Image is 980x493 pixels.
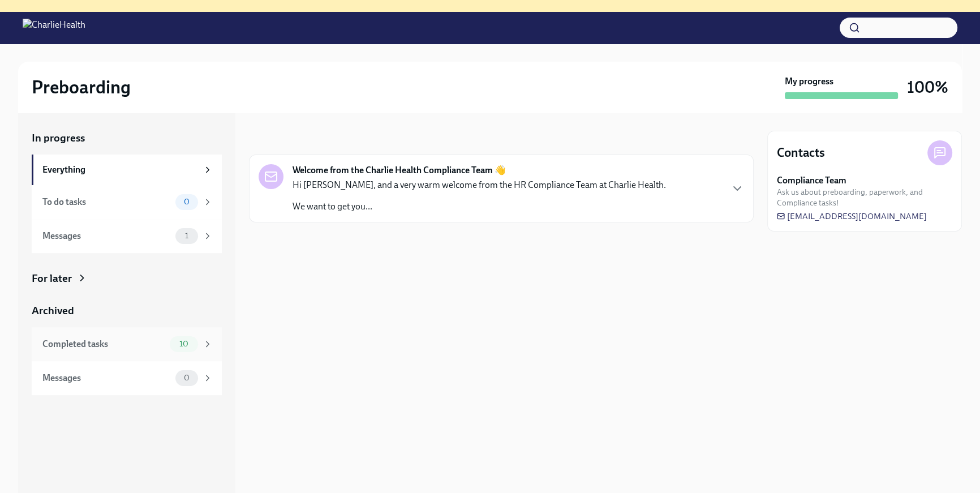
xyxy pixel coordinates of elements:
img: CharlieHealth [23,19,85,37]
span: 10 [173,340,195,348]
span: Ask us about preboarding, paperwork, and Compliance tasks! [777,187,952,208]
a: In progress [32,131,222,145]
a: [EMAIL_ADDRESS][DOMAIN_NAME] [777,211,927,222]
a: Archived [32,303,222,318]
a: Messages1 [32,219,222,253]
a: Messages0 [32,361,222,395]
p: Hi [PERSON_NAME], and a very warm welcome from the HR Compliance Team at Charlie Health. [293,179,666,191]
strong: Welcome from the Charlie Health Compliance Team 👋 [293,164,506,177]
strong: My progress [785,75,833,88]
div: Everything [42,164,198,176]
p: We want to get you... [293,200,666,213]
div: For later [32,271,72,286]
div: Messages [42,230,171,242]
div: Completed tasks [42,338,165,350]
strong: Compliance Team [777,174,846,187]
a: For later [32,271,222,286]
h4: Contacts [777,144,825,161]
div: Messages [42,372,171,384]
a: To do tasks0 [32,185,222,219]
span: 1 [178,232,195,240]
div: To do tasks [42,196,171,208]
span: 0 [177,374,196,382]
h2: Preboarding [32,76,131,98]
span: 0 [177,198,196,206]
div: In progress [249,131,302,145]
h3: 100% [907,77,948,97]
a: Completed tasks10 [32,327,222,361]
a: Everything [32,155,222,185]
